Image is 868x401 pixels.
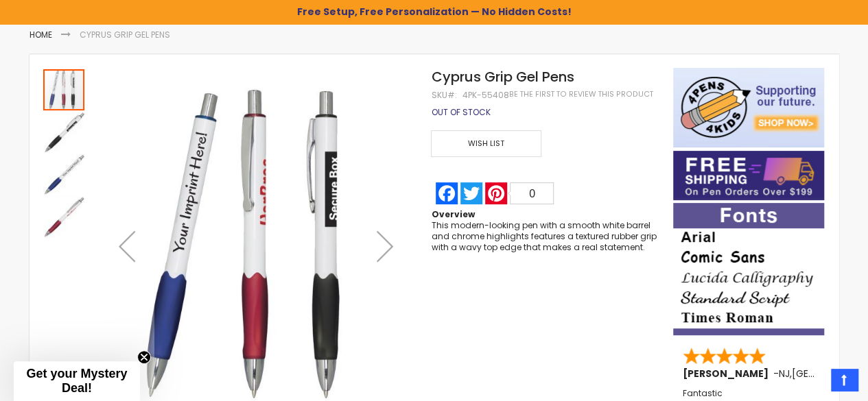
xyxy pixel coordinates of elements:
[43,154,84,195] img: Cyprus Grip Gel Pens
[508,89,653,99] a: Be the first to review this product
[431,220,659,254] div: This modern-looking pen with a smooth white barrel and chrome highlights features a textured rubb...
[80,29,170,40] li: Cyprus Grip Gel Pens
[683,367,773,380] span: [PERSON_NAME]
[43,112,84,153] img: Cyprus Grip Gel Pens
[30,29,52,40] a: Home
[26,367,127,395] span: Get your Mystery Deal!
[673,151,824,200] img: Free shipping on orders over $199
[673,203,824,335] img: font-personalization-examples
[43,110,86,153] div: Cyprus Grip Gel Pens
[43,153,86,195] div: Cyprus Grip Gel Pens
[431,208,474,220] strong: Overview
[431,130,541,157] span: Wish List
[484,182,555,204] a: Pinterest0
[831,369,858,391] a: Top
[137,350,151,364] button: Close teaser
[431,89,456,101] strong: SKU
[462,90,508,101] div: 4pk-55408
[673,68,824,147] img: 4pens 4 kids
[779,367,790,380] span: NJ
[43,68,86,110] div: Cyprus Grip Gel Pens
[431,106,490,118] span: Out of stock
[431,130,545,157] a: Wish List
[43,195,84,238] div: Cyprus Grip Gel Pens
[434,182,459,204] a: Facebook
[43,197,84,238] img: Cyprus Grip Gel Pens
[529,188,535,199] span: 0
[14,361,140,401] div: Get your Mystery Deal!Close teaser
[431,107,490,118] div: Availability
[99,88,413,401] img: Cyprus Grip Gel Pens
[459,182,484,204] a: Twitter
[431,67,574,86] span: Cyprus Grip Gel Pens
